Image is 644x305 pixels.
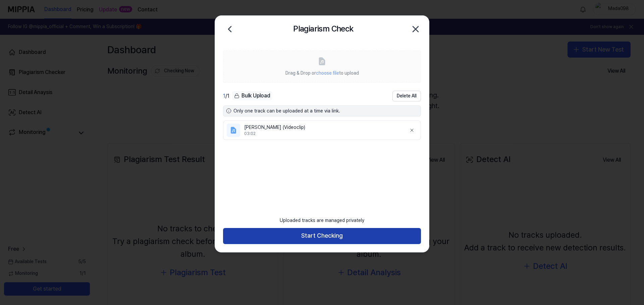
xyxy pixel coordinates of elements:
[223,92,229,100] div: / 1
[293,22,353,35] h2: Plagiarism Check
[276,213,368,228] div: Uploaded tracks are managed privately
[232,91,272,100] div: Bulk Upload
[316,70,339,76] span: choose file
[223,93,225,99] span: 1
[244,124,401,131] div: [PERSON_NAME] (Videoclip)
[285,70,359,76] span: Drag & Drop or to upload
[392,91,421,101] button: Delete All
[244,131,401,137] div: 03:02
[232,91,272,101] button: Bulk Upload
[223,228,421,244] button: Start Checking
[223,105,421,117] div: Only one track can be uploaded at a time via link.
